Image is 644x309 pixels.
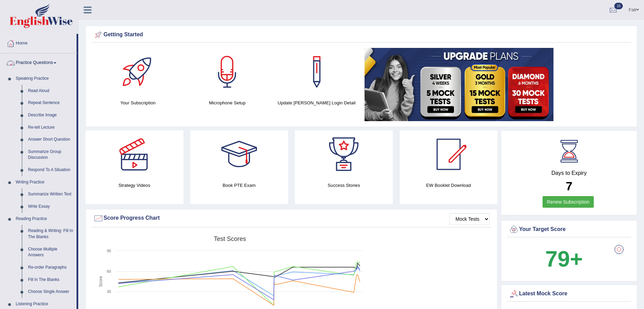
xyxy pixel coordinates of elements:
[93,30,629,40] div: Getting Started
[13,73,77,85] a: Speaking Practice
[214,235,246,242] tspan: Test scores
[25,109,77,121] a: Describe Image
[13,213,77,225] a: Reading Practice
[13,176,77,189] a: Writing Practice
[25,97,77,109] a: Repeat Sentence
[509,170,629,176] h4: Days to Expiry
[614,3,623,9] span: 16
[275,99,358,106] h4: Update [PERSON_NAME] Login Detail
[186,99,268,106] h4: Microphone Setup
[25,164,77,176] a: Respond To A Situation
[25,243,77,261] a: Choose Multiple Answers
[85,182,183,189] h4: Strategy Videos
[545,246,583,271] b: 79+
[190,182,288,189] h4: Book PTE Exam
[25,146,77,164] a: Summarize Group Discussion
[543,196,594,208] a: Renew Subscription
[25,201,77,213] a: Write Essay
[93,213,490,223] div: Score Progress Chart
[365,48,553,121] img: small5.jpg
[295,182,393,189] h4: Success Stories
[509,224,629,235] div: Your Target Score
[400,182,498,189] h4: EW Booklet Download
[0,53,77,70] a: Practice Questions
[566,179,572,193] b: 7
[107,289,111,294] text: 30
[0,34,77,51] a: Home
[25,274,77,286] a: Fill In The Blanks
[107,269,111,273] text: 60
[25,225,77,243] a: Reading & Writing: Fill In The Blanks
[25,121,77,134] a: Re-tell Lecture
[509,289,629,299] div: Latest Mock Score
[107,249,111,253] text: 90
[25,85,77,97] a: Read Aloud
[25,133,77,146] a: Answer Short Question
[98,276,103,287] tspan: Score
[25,286,77,298] a: Choose Single Answer
[25,188,77,201] a: Summarize Written Text
[25,261,77,274] a: Re-order Paragraphs
[97,99,179,106] h4: Your Subscription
